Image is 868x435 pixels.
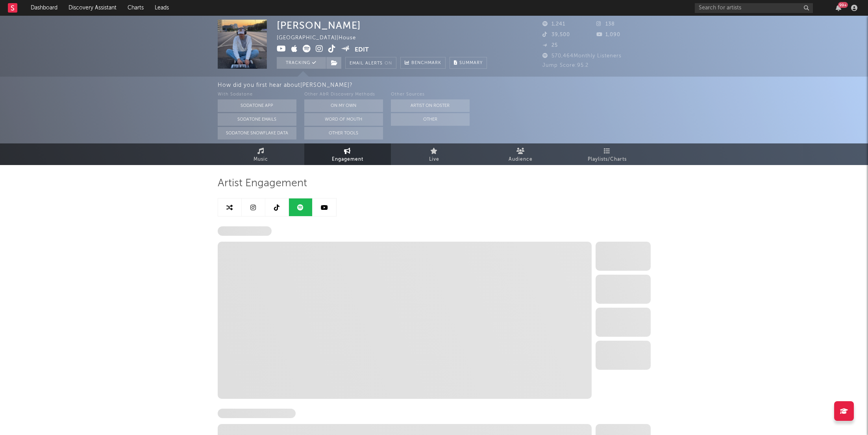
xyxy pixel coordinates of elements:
a: Playlists/Charts [564,143,651,165]
div: Other Sources [391,90,470,99]
span: 570,464 Monthly Listeners [542,53,622,59]
div: Other A&R Discovery Methods [304,90,383,99]
button: Sodatone App [218,99,296,112]
button: Email AlertsOn [345,57,396,69]
button: On My Own [304,99,383,112]
a: Engagement [304,143,391,165]
button: Tracking [277,57,326,69]
span: Spotify Monthly Listeners [218,409,296,418]
a: Music [218,143,304,165]
button: Summary [450,57,487,69]
button: Other Tools [304,127,383,139]
span: Playlists/Charts [588,155,627,164]
a: Audience [477,143,564,165]
span: Summary [459,61,483,65]
button: Other [391,113,470,126]
span: Audience [509,155,533,164]
span: Engagement [332,155,363,164]
button: Artist on Roster [391,99,470,112]
span: 1,090 [596,32,620,37]
span: 39,500 [542,32,570,37]
span: Benchmark [411,59,441,68]
span: 138 [596,22,615,27]
span: Spotify Followers [218,226,272,236]
span: 25 [542,43,558,48]
div: With Sodatone [218,90,296,99]
input: Search for artists [695,3,813,13]
span: Artist Engagement [218,179,307,188]
button: Edit [355,45,369,55]
span: 1,241 [542,22,565,27]
span: Jump Score: 95.2 [542,63,589,68]
button: Sodatone Emails [218,113,296,126]
button: Word Of Mouth [304,113,383,126]
button: Sodatone Snowflake Data [218,127,296,139]
em: On [385,61,392,66]
span: Music [254,155,268,164]
div: [GEOGRAPHIC_DATA] | House [277,33,374,43]
button: 99+ [836,5,841,11]
a: Live [391,143,477,165]
div: 99 + [838,2,848,8]
span: Live [429,155,439,164]
div: [PERSON_NAME] [277,20,361,31]
a: Benchmark [400,57,446,69]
